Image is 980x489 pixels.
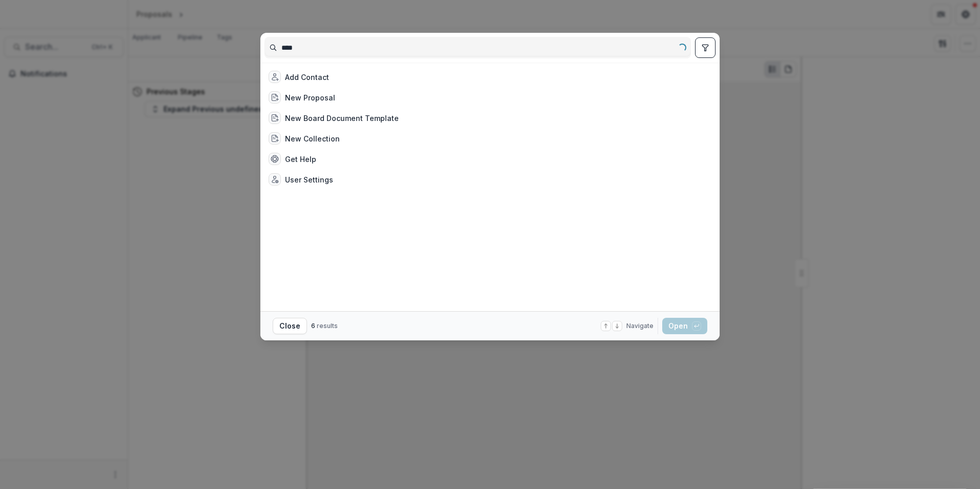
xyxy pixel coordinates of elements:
span: results [317,322,338,330]
button: Open [662,318,707,334]
div: User Settings [285,174,333,185]
div: New Board Document Template [285,113,399,124]
button: toggle filters [695,37,716,58]
span: Navigate [626,321,654,331]
div: New Proposal [285,92,335,103]
button: Close [273,318,307,334]
div: Add Contact [285,72,329,83]
div: New Collection [285,133,340,144]
span: 6 [311,322,315,330]
div: Get Help [285,154,316,165]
